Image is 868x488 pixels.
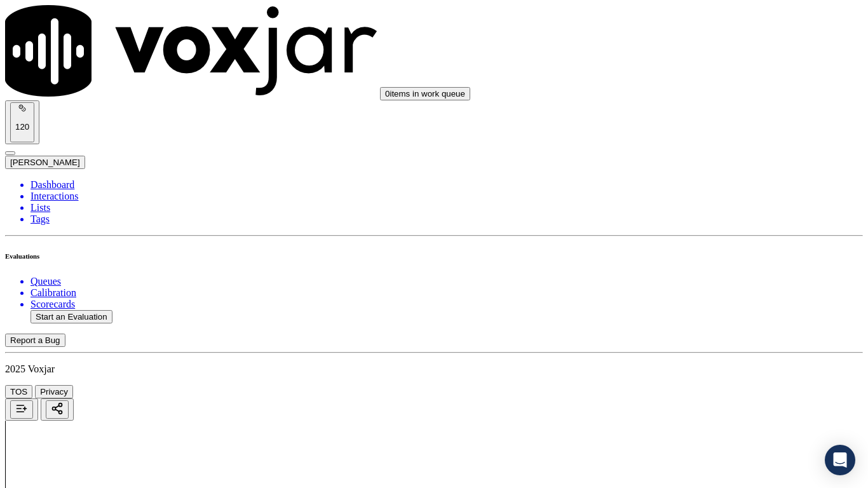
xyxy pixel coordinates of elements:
button: 0items in work queue [380,87,470,100]
button: TOS [5,385,32,398]
a: Tags [31,213,863,225]
a: Calibration [31,287,863,299]
span: [PERSON_NAME] [10,158,80,167]
button: [PERSON_NAME] [5,156,85,169]
p: 2025 Voxjar [5,363,863,375]
a: Dashboard [31,179,863,191]
button: 120 [5,100,39,144]
button: Report a Bug [5,334,65,347]
a: Scorecards [31,299,863,310]
button: Privacy [35,385,73,398]
p: 120 [15,122,29,132]
img: voxjar logo [5,5,377,97]
a: Lists [31,202,863,213]
a: Queues [31,276,863,287]
button: Start an Evaluation [31,310,112,323]
div: Open Intercom Messenger [825,445,855,475]
a: Interactions [31,191,863,202]
button: 120 [10,102,34,142]
h6: Evaluations [5,252,863,260]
